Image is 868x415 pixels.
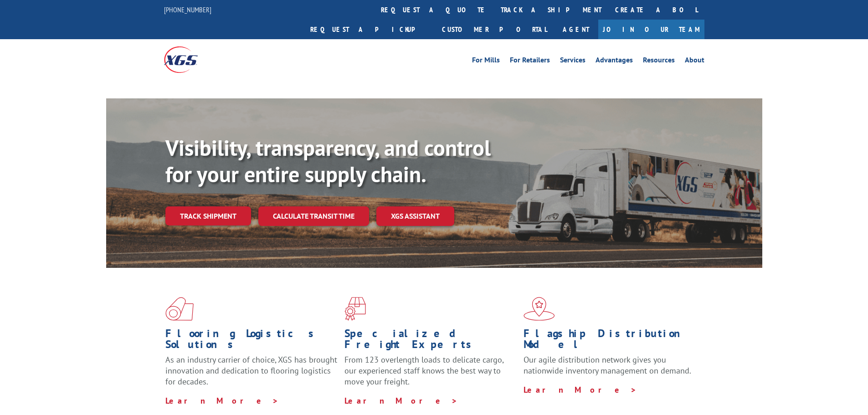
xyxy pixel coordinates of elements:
[344,354,517,395] p: From 123 overlength loads to delicate cargo, our experienced staff knows the best way to move you...
[165,133,491,188] b: Visibility, transparency, and control for your entire supply chain.
[510,56,550,67] a: For Retailers
[598,20,704,39] a: Join Our Team
[165,328,338,354] h1: Flooring Logistics Solutions
[303,20,435,39] a: Request a pickup
[524,384,637,395] a: Learn More >
[524,297,555,321] img: xgs-icon-flagship-distribution-model-red
[596,56,633,67] a: Advantages
[165,354,337,387] span: As an industry carrier of choice, XGS has brought innovation and dedication to flooring logistics...
[376,206,454,226] a: XGS ASSISTANT
[524,354,691,376] span: Our agile distribution network gives you nationwide inventory management on demand.
[685,56,704,67] a: About
[165,206,251,225] a: Track shipment
[435,20,554,39] a: Customer Portal
[344,395,458,406] a: Learn More >
[643,56,675,67] a: Resources
[560,56,586,67] a: Services
[554,20,598,39] a: Agent
[165,395,279,406] a: Learn More >
[165,297,194,321] img: xgs-icon-total-supply-chain-intelligence-red
[344,297,366,321] img: xgs-icon-focused-on-flooring-red
[164,5,211,14] a: [PHONE_NUMBER]
[524,328,696,354] h1: Flagship Distribution Model
[258,206,369,226] a: Calculate transit time
[472,56,500,67] a: For Mills
[344,328,517,354] h1: Specialized Freight Experts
